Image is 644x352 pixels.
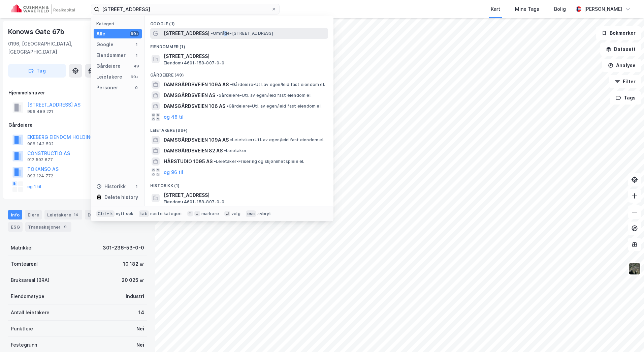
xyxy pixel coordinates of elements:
span: Eiendom • 4601-158-807-0-0 [164,199,224,205]
span: DAMSGÅRDSVEIEN 106 AS [164,102,225,110]
div: Google [96,40,114,49]
div: Konows Gate 67b [8,26,66,37]
div: 99+ [130,31,139,36]
div: Industri [126,292,144,300]
div: Historikk [96,182,126,190]
span: • [230,137,232,142]
div: Gårdeiere (49) [145,67,333,79]
div: markere [201,211,219,216]
div: Personer [96,84,118,92]
div: Bruksareal (BRA) [11,276,50,284]
div: Tomteareal [11,260,38,268]
input: Søk på adresse, matrikkel, gårdeiere, leietakere eller personer [99,4,271,14]
div: 14 [72,211,79,218]
div: Gårdeiere [8,121,147,129]
div: 99+ [130,74,139,80]
div: avbryt [257,211,271,216]
div: 301-236-53-0-0 [103,244,144,252]
div: 1 [134,42,139,47]
div: Eiendommer [96,51,126,59]
div: 10 182 ㎡ [123,260,144,268]
div: 0 [134,85,139,90]
div: Transaksjoner [25,222,71,232]
div: 893 124 772 [27,173,53,179]
span: • [224,148,226,153]
div: Leietakere [44,210,82,219]
span: • [230,82,232,87]
span: DAMSGÅRDSVEIEN 109A AS [164,81,229,89]
div: esc [246,210,256,217]
span: DAMSGÅRDSVEIEN 109A AS [164,136,229,144]
span: Område • [STREET_ADDRESS] [211,31,273,36]
div: Alle [96,30,105,38]
div: 20 025 ㎡ [122,276,144,284]
span: • [211,31,213,36]
span: Eiendom • 4601-158-807-0-0 [164,60,224,66]
button: Datasett [600,42,641,56]
div: 9 [62,224,69,230]
div: Info [8,210,22,219]
div: [PERSON_NAME] [584,5,622,13]
div: Ctrl + k [96,210,115,217]
div: 14 [138,309,144,317]
span: Leietaker [224,148,247,153]
div: Kontrollprogram for chat [610,320,644,352]
div: Gårdeiere [96,62,121,70]
div: Punktleie [11,325,33,333]
span: DAMSGÅRDSVEIEN 82 AS [164,147,223,155]
span: [STREET_ADDRESS] [164,52,325,60]
div: 912 592 677 [27,157,53,163]
div: Mine Tags [515,5,539,13]
button: Tags [610,91,641,105]
div: Google (1) [145,16,333,28]
div: Leietakere (99+) [145,122,333,135]
img: 9k= [628,262,641,275]
div: Antall leietakere [11,309,50,317]
div: Hjemmelshaver [8,89,147,97]
span: Gårdeiere • Utl. av egen/leid fast eiendom el. [227,104,322,109]
div: Matrikkel [11,244,33,252]
div: Historikk (1) [145,178,333,190]
span: Gårdeiere • Utl. av egen/leid fast eiendom el. [217,93,312,98]
div: 0196, [GEOGRAPHIC_DATA], [GEOGRAPHIC_DATA] [8,40,94,56]
button: Tag [8,64,66,78]
div: nytt søk [116,211,134,216]
div: 1 [134,53,139,58]
div: Nei [136,325,144,333]
div: 49 [134,63,139,69]
span: Gårdeiere • Utl. av egen/leid fast eiendom el. [230,82,325,87]
div: Kart [491,5,500,13]
span: Leietaker • Frisering og skjønnhetspleie el. [214,159,304,164]
button: Filter [609,75,641,88]
div: ESG [8,222,23,232]
div: tab [139,210,149,217]
button: Bokmerker [596,26,641,40]
span: [STREET_ADDRESS] [164,29,210,37]
iframe: Chat Widget [610,320,644,352]
span: • [214,159,216,164]
button: og 46 til [164,113,184,121]
div: Eiendomstype [11,292,44,300]
img: cushman-wakefield-realkapital-logo.202ea83816669bd177139c58696a8fa1.svg [11,4,75,14]
span: [STREET_ADDRESS] [164,191,325,199]
div: Festegrunn [11,341,37,349]
span: • [227,104,229,109]
span: HÅRSTUDIO 1095 AS [164,157,213,166]
button: og 96 til [164,168,183,176]
div: velg [231,211,240,216]
div: Eiendommer (1) [145,39,333,51]
button: Analyse [602,59,641,72]
div: Delete history [104,193,138,201]
span: DAMSGÅRDSVEIEN AS [164,91,215,99]
div: Leietakere [96,73,122,81]
div: Bolig [554,5,566,13]
div: 996 489 221 [27,109,53,114]
span: • [217,93,219,98]
div: Datasett [85,210,118,219]
span: Leietaker • Utl. av egen/leid fast eiendom el. [230,137,324,143]
div: neste kategori [150,211,182,216]
div: 988 143 502 [27,141,54,147]
div: Nei [136,341,144,349]
div: 1 [134,184,139,189]
div: Eiere [25,210,42,219]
